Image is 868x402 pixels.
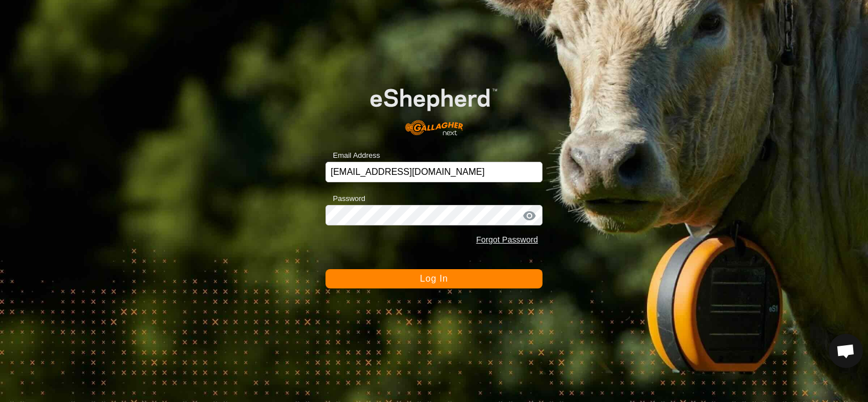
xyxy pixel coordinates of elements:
[420,274,448,283] span: Log In
[347,70,521,144] img: E-shepherd Logo
[829,334,863,368] a: Open chat
[325,150,380,161] label: Email Address
[476,235,538,244] a: Forgot Password
[325,269,542,288] button: Log In
[325,162,542,182] input: Email Address
[325,193,365,204] label: Password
